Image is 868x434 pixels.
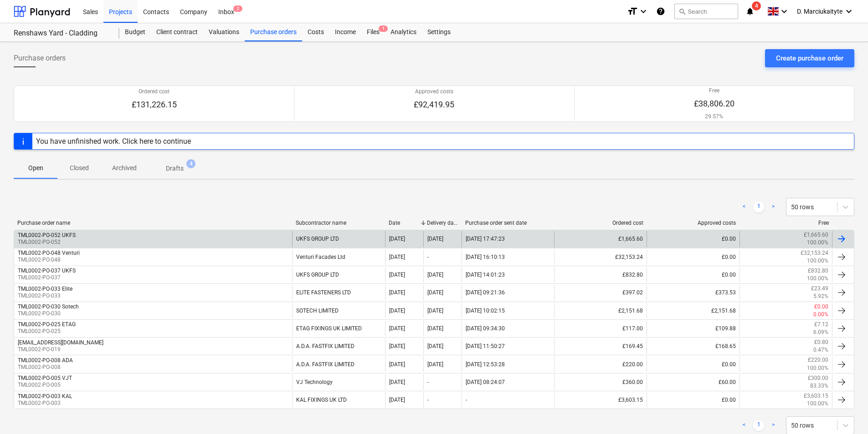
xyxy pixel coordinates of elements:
div: UKFS GROUP LTD [292,267,385,283]
a: Budget [119,23,151,41]
p: TML0002-PO-037 [18,274,76,282]
div: - [427,397,429,403]
div: [DATE] 12:53:28 [466,361,505,368]
span: Purchase orders [14,53,66,64]
div: [DATE] [389,361,405,368]
div: [DATE] [389,236,405,242]
p: 5.92% [813,293,828,300]
p: Approved costs [414,88,454,96]
div: [DATE] [389,325,405,332]
div: Date [389,220,420,226]
div: TML0002-PO-030 Sotech [18,303,79,310]
a: Client contract [151,23,203,41]
i: keyboard_arrow_down [843,6,854,17]
a: Previous page [739,420,750,431]
i: notifications [745,6,755,17]
a: Page 1 is your current page [753,202,764,212]
div: - [427,254,429,260]
a: Costs [302,23,329,41]
div: A.D.A. FASTFIX LIMITED [292,338,385,354]
p: Closed [68,163,90,173]
p: TML0002-PO-033 [18,292,72,300]
p: 29.57% [694,113,734,121]
div: VJ Technology [292,374,385,390]
span: search [678,8,686,15]
a: Valuations [203,23,245,41]
div: TML0002-PO-048 Venturi [18,250,80,256]
div: £117.00 [554,321,647,336]
p: 6.09% [813,328,828,336]
p: Drafts [166,164,184,173]
p: £23.49 [811,285,828,293]
div: [EMAIL_ADDRESS][DOMAIN_NAME] [18,339,103,346]
div: TML0002-PO-033 Elite [18,286,72,292]
div: Subcontractor name [296,220,381,226]
p: Ordered cost [132,88,177,96]
a: Previous page [739,202,750,212]
div: £373.53 [647,285,739,300]
div: £1,665.60 [554,231,647,247]
p: 100.00% [807,364,828,372]
div: You have unfinished work. Click here to continue [36,137,191,146]
p: £32,153.24 [801,249,828,257]
span: 2 [233,5,242,12]
div: UKFS GROUP LTD [292,231,385,247]
div: £0.00 [647,392,739,408]
p: £7.12 [814,321,828,328]
div: [DATE] [427,272,443,278]
div: [DATE] 14:01:23 [466,272,505,278]
a: Settings [422,23,456,41]
p: £0.00 [814,303,828,311]
div: £0.00 [647,231,739,247]
div: TML0002-PO-008 ADA [18,357,73,363]
div: [DATE] [427,361,443,368]
div: [DATE] 09:21:36 [466,289,505,296]
div: £2,151.68 [554,303,647,318]
div: ELITE FASTENERS LTD [292,285,385,300]
p: £220.00 [808,356,828,364]
span: 1 [379,25,388,32]
div: Create purchase order [776,52,843,64]
div: [DATE] [389,379,405,385]
div: [DATE] 17:47:23 [466,236,505,242]
div: [DATE] [389,254,405,260]
div: TML0002-PO-003 KAL [18,393,72,399]
p: 100.00% [807,275,828,283]
button: Create purchase order [765,49,854,67]
div: [DATE] [389,289,405,296]
div: £3,603.15 [554,392,647,408]
a: Next page [768,202,779,212]
div: [DATE] [389,397,405,403]
div: [DATE] [389,343,405,349]
div: [DATE] [427,343,443,349]
div: £168.65 [647,338,739,354]
p: Free [694,87,734,95]
a: Analytics [385,23,422,41]
div: £169.45 [554,338,647,354]
div: KAL FIXINGS UK LTD [292,392,385,408]
p: 100.00% [807,239,828,247]
p: TML0002-PO-048 [18,256,80,264]
div: £220.00 [554,356,647,372]
span: 4 [752,1,761,10]
a: Income [329,23,361,41]
div: [DATE] [427,308,443,314]
div: Files [361,23,385,41]
div: ETAG FIXINGS UK LIMITED [292,321,385,336]
div: Renshaws Yard - Cladding [14,29,108,38]
div: £32,153.24 [554,249,647,265]
div: [DATE] [427,236,443,242]
i: format_size [627,6,638,17]
div: TML0002-PO-037 UKFS [18,267,76,274]
div: Purchase order sent date [465,220,551,226]
i: keyboard_arrow_down [779,6,790,17]
div: TML0002-PO-005 VJT [18,375,72,381]
p: 0.00% [813,311,828,318]
p: £38,806.20 [694,98,734,109]
p: 0.47% [813,346,828,354]
a: Next page [768,420,779,431]
p: £131,226.15 [132,99,177,110]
